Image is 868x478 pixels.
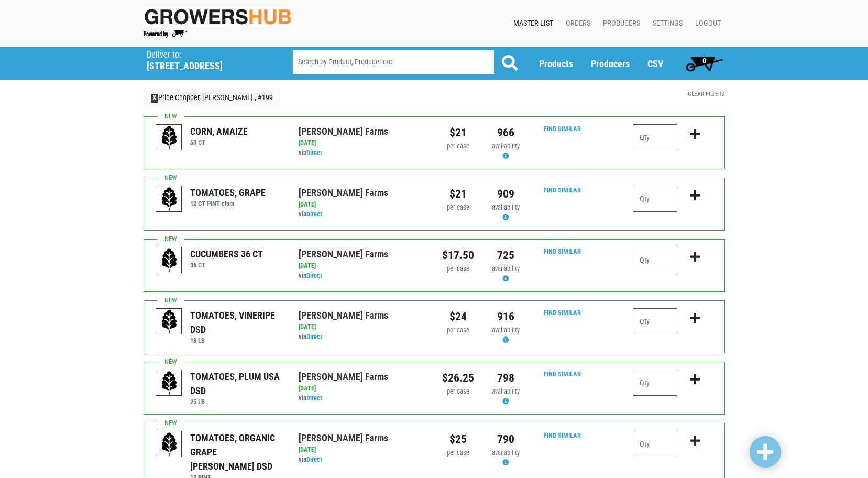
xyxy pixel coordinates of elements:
img: Powered by Big Wheelbarrow [144,30,187,38]
div: per case [442,142,474,151]
span: Price Chopper, Cicero , #199 (5701 Cir Dr E, Cicero, NY 13039, USA) [147,47,274,72]
div: TOMATOES, PLUM USA DSD [190,370,283,398]
div: via [299,455,426,465]
div: 798 [490,370,522,386]
a: Logout [687,14,725,34]
span: X [151,94,159,103]
div: 790 [490,431,522,448]
a: Find Similar [544,431,581,439]
div: CORN, AMAIZE [190,124,248,138]
input: Qty [633,431,677,457]
div: via [299,148,426,158]
div: via [299,332,426,342]
div: per case [442,203,474,213]
div: per case [442,325,474,335]
a: Direct [306,210,322,218]
a: Find Similar [544,186,581,194]
a: Direct [306,333,322,341]
h6: 18 LB [190,336,283,344]
a: [PERSON_NAME] Farms [299,248,388,259]
h6: 25 LB [190,398,283,406]
div: TOMATOES, GRAPE [190,186,266,200]
div: [DATE] [299,138,426,148]
div: via [299,210,426,220]
div: TOMATOES, VINERIPE DSD [190,308,283,336]
div: TOMATOES, ORGANIC GRAPE [PERSON_NAME] DSD [190,431,283,473]
input: Qty [633,186,677,212]
a: [PERSON_NAME] Farms [299,126,388,137]
span: availability [492,142,520,150]
img: placeholder-variety-43d6402dacf2d531de610a020419775a.svg [156,125,182,151]
div: via [299,271,426,281]
a: Products [539,58,573,69]
h6: 50 CT [190,138,248,146]
img: placeholder-variety-43d6402dacf2d531de610a020419775a.svg [156,370,182,396]
a: Direct [306,394,322,402]
a: Settings [644,14,687,34]
div: per case [442,264,474,274]
div: per case [442,448,474,458]
img: placeholder-variety-43d6402dacf2d531de610a020419775a.svg [156,186,182,212]
a: [PERSON_NAME] Farms [299,371,388,382]
span: availability [492,265,520,273]
span: 0 [702,57,706,65]
h6: 12 CT PINT clam [190,200,266,208]
p: Deliver to: [147,50,266,60]
a: Find Similar [544,309,581,317]
div: 909 [490,186,522,202]
h5: [STREET_ADDRESS] [147,60,266,72]
input: Qty [633,247,677,273]
a: Direct [306,455,322,463]
span: availability [492,326,520,334]
img: placeholder-variety-43d6402dacf2d531de610a020419775a.svg [156,247,182,274]
div: [DATE] [299,384,426,394]
span: availability [492,387,520,395]
a: Producers [591,58,630,69]
div: $21 [442,124,474,141]
a: Clear Filters [688,90,724,97]
input: Qty [633,124,677,150]
img: placeholder-variety-43d6402dacf2d531de610a020419775a.svg [156,431,182,458]
span: availability [492,203,520,211]
span: availability [492,449,520,457]
div: [DATE] [299,322,426,332]
div: 916 [490,308,522,325]
div: CUCUMBERS 36 CT [190,247,263,261]
a: Direct [306,271,322,279]
div: 725 [490,247,522,264]
div: $25 [442,431,474,448]
a: Find Similar [544,125,581,133]
div: via [299,394,426,404]
a: Direct [306,149,322,157]
a: Find Similar [544,247,581,255]
a: [PERSON_NAME] Farms [299,310,388,321]
div: [DATE] [299,261,426,271]
a: Find Similar [544,370,581,378]
div: $24 [442,308,474,325]
a: XPrice Chopper, [PERSON_NAME] , #199 [144,88,281,108]
a: Master List [505,14,557,34]
input: Qty [633,370,677,396]
div: 966 [490,124,522,141]
a: [PERSON_NAME] Farms [299,187,388,198]
a: Producers [595,14,644,34]
img: original-fc7597fdc6adbb9d0e2ae620e786d1a2.jpg [144,7,292,26]
a: Orders [557,14,595,34]
input: Search by Product, Producer etc. [293,50,494,74]
div: $17.50 [442,247,474,264]
div: $21 [442,186,474,202]
img: placeholder-variety-43d6402dacf2d531de610a020419775a.svg [156,309,182,335]
a: 0 [681,53,728,74]
input: Qty [633,308,677,334]
a: [PERSON_NAME] Farms [299,432,388,443]
div: [DATE] [299,445,426,455]
div: [DATE] [299,200,426,210]
a: CSV [647,58,663,69]
h6: 36 CT [190,261,263,269]
div: per case [442,387,474,397]
div: $26.25 [442,370,474,386]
